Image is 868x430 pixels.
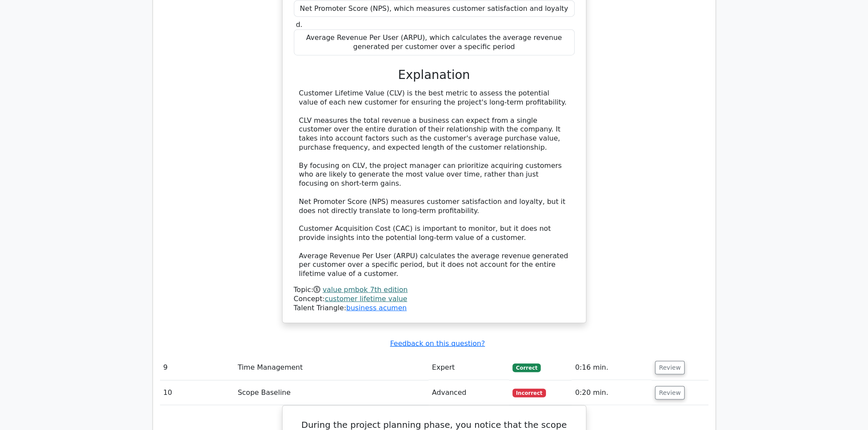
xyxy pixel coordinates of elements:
[512,389,546,397] span: Incorrect
[655,361,685,374] button: Review
[294,286,575,295] div: Topic:
[655,386,685,400] button: Review
[572,355,652,380] td: 0:16 min.
[234,355,429,380] td: Time Management
[429,355,509,380] td: Expert
[294,295,575,304] div: Concept:
[160,381,234,405] td: 10
[325,295,407,303] a: customer lifetime value
[296,20,303,29] span: d.
[323,286,408,294] a: value pmbok 7th edition
[572,381,652,405] td: 0:20 min.
[390,339,485,348] a: Feedback on this question?
[294,286,575,312] div: Talent Triangle:
[294,0,575,17] div: Net Promoter Score (NPS), which measures customer satisfaction and loyalty
[160,355,234,380] td: 9
[429,381,509,405] td: Advanced
[299,68,569,82] h3: Explanation
[299,89,569,279] div: Customer Lifetime Value (CLV) is the best metric to assess the potential value of each new custom...
[234,381,429,405] td: Scope Baseline
[294,30,575,56] div: Average Revenue Per User (ARPU), which calculates the average revenue generated per customer over...
[346,304,406,312] a: business acumen
[512,364,541,372] span: Correct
